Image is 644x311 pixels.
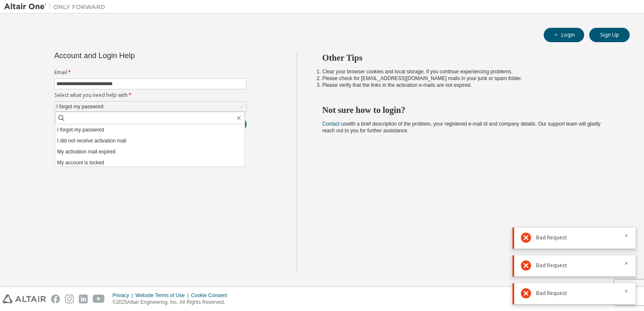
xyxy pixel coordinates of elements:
label: Select what you need help with [54,92,247,99]
a: Contact us [322,121,346,127]
span: Bad Request [536,290,567,297]
img: instagram.svg [65,295,74,303]
button: Login [544,28,584,42]
li: Please verify that the links in the activation e-mails are not expired. [322,82,615,88]
h2: Not sure how to login? [322,105,615,115]
img: Altair One [4,3,110,11]
div: I forgot my password [55,102,246,112]
span: Bad Request [536,262,567,269]
div: Cookie Consent [191,292,232,299]
button: Sign Up [589,28,630,42]
div: Website Terms of Use [135,292,191,299]
p: © 2025 Altair Engineering, Inc. All Rights Reserved. [113,299,232,306]
img: facebook.svg [51,295,60,303]
div: I forgot my password [55,102,105,111]
div: Account and Login Help [54,52,208,59]
li: Clear your browser cookies and local storage, if you continue experiencing problems. [322,68,615,75]
li: I forgot my password [55,124,245,135]
h2: Other Tips [322,52,615,63]
img: altair_logo.svg [3,295,46,303]
img: youtube.svg [93,295,105,303]
span: Bad Request [536,234,567,241]
label: Email [54,69,247,76]
li: Please check for [EMAIL_ADDRESS][DOMAIN_NAME] mails in your junk or spam folder. [322,75,615,82]
span: with a brief description of the problem, your registered e-mail id and company details. Our suppo... [322,121,601,134]
img: linkedin.svg [79,295,88,303]
div: Privacy [113,292,135,299]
